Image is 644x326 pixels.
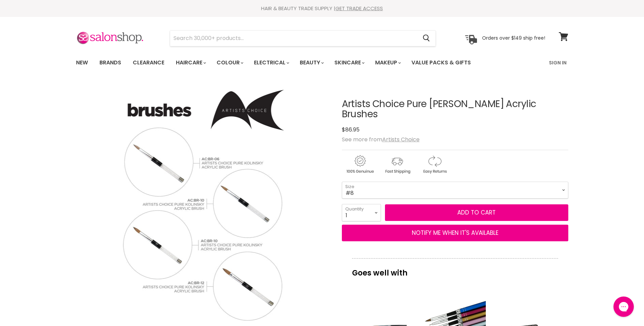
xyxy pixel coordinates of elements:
[329,56,369,70] a: Skincare
[382,136,420,143] a: Artists Choice
[68,53,577,73] nav: Main
[68,5,577,12] div: HAIR & BEAUTY TRADE SUPPLY |
[342,204,381,221] select: Quantity
[610,294,637,319] iframe: Gorgias live chat messenger
[417,154,453,175] img: returns.gif
[249,56,293,70] a: Electrical
[342,136,420,143] span: See more from
[170,30,436,46] form: Product
[370,56,405,70] a: Makeup
[457,208,496,217] span: Add to cart
[545,56,571,70] a: Sign In
[211,56,247,70] a: Colour
[352,258,558,281] p: Goes well with
[342,225,568,242] button: NOTIFY ME WHEN IT'S AVAILABLE
[94,56,126,70] a: Brands
[342,126,360,134] span: $86.95
[342,99,568,120] h1: Artists Choice Pure [PERSON_NAME] Acrylic Brushes
[171,56,210,70] a: Haircare
[418,30,436,46] button: Search
[295,56,328,70] a: Beauty
[379,154,415,175] img: shipping.gif
[128,56,169,70] a: Clearance
[406,56,476,70] a: Value Packs & Gifts
[342,154,378,175] img: genuine.gif
[170,30,418,46] input: Search
[71,53,511,73] ul: Main menu
[335,5,383,12] a: GET TRADE ACCESS
[385,204,568,221] button: Add to cart
[482,35,545,41] p: Orders over $149 ship free!
[71,56,93,70] a: New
